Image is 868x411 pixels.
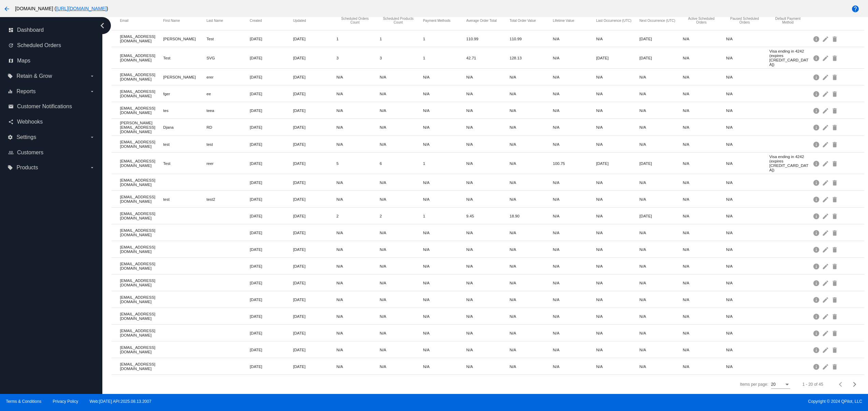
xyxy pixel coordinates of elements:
mat-cell: N/A [466,195,510,203]
mat-cell: N/A [509,195,553,203]
mat-cell: N/A [509,229,553,237]
button: Change sorting for Email [120,18,128,23]
span: Maps [17,58,30,64]
button: Change sorting for AverageScheduledOrderTotal [466,18,497,23]
mat-cell: N/A [683,179,726,186]
mat-cell: 1 [423,35,466,43]
mat-cell: N/A [639,229,683,237]
mat-cell: N/A [639,179,683,186]
mat-cell: N/A [423,245,466,253]
mat-cell: N/A [466,179,510,186]
mat-cell: [DATE] [293,140,336,148]
mat-cell: N/A [553,107,596,114]
mat-cell: N/A [466,107,510,114]
mat-cell: N/A [683,195,726,203]
mat-cell: [DATE] [639,35,683,43]
mat-cell: N/A [509,245,553,253]
mat-cell: 3 [336,54,380,62]
mat-icon: arrow_back [3,5,11,13]
mat-cell: [EMAIL_ADDRESS][DOMAIN_NAME] [120,52,163,64]
mat-cell: [DATE] [250,159,293,167]
mat-cell: [DATE] [250,262,293,270]
mat-cell: N/A [423,140,466,148]
mat-cell: [DATE] [250,245,293,253]
mat-cell: [EMAIL_ADDRESS][DOMAIN_NAME] [120,193,163,205]
mat-icon: info [813,194,821,204]
mat-cell: [DATE] [639,212,683,220]
mat-cell: [DATE] [639,54,683,62]
mat-cell: N/A [639,73,683,81]
i: people_outline [8,150,14,155]
mat-cell: N/A [596,179,639,186]
mat-cell: N/A [509,262,553,270]
mat-icon: delete [831,278,839,288]
mat-cell: erer [206,73,250,81]
mat-cell: N/A [639,107,683,114]
mat-cell: N/A [423,179,466,186]
mat-icon: edit [822,122,830,132]
mat-cell: N/A [639,123,683,131]
a: update Scheduled Orders [8,40,95,51]
mat-icon: edit [822,194,830,204]
button: Change sorting for UpdatedUtc [293,18,306,23]
mat-cell: [EMAIL_ADDRESS][DOMAIN_NAME] [120,104,163,116]
mat-cell: N/A [423,279,466,287]
mat-cell: 1 [423,159,466,167]
mat-cell: tes [163,107,206,114]
button: Change sorting for PausedScheduledOrdersCount [726,17,763,24]
mat-cell: [DATE] [250,35,293,43]
mat-cell: N/A [466,245,510,253]
mat-cell: N/A [596,245,639,253]
button: Change sorting for ScheduledOrderLTV [553,18,574,23]
mat-cell: N/A [466,90,510,98]
a: share Webhooks [8,116,95,127]
mat-icon: info [813,139,821,150]
mat-icon: edit [822,158,830,169]
mat-cell: [DATE] [293,90,336,98]
mat-cell: N/A [423,73,466,81]
mat-cell: [EMAIL_ADDRESS][DOMAIN_NAME] [120,243,163,255]
mat-cell: Visa ending in 4242 (expires [CREDIT_CARD_DATA]) [769,153,813,174]
mat-cell: N/A [726,140,769,148]
mat-icon: delete [831,227,839,238]
mat-cell: N/A [466,123,510,131]
mat-cell: N/A [726,90,769,98]
mat-cell: N/A [726,123,769,131]
mat-icon: delete [831,33,839,44]
mat-cell: N/A [336,179,380,186]
mat-cell: 2 [336,212,380,220]
button: Change sorting for TotalScheduledOrderValue [509,18,536,23]
button: Change sorting for DefaultPaymentMethod [769,17,807,24]
mat-icon: edit [822,88,830,99]
mat-cell: [DATE] [596,54,639,62]
a: dashboard Dashboard [8,25,95,36]
mat-icon: info [813,122,821,132]
mat-cell: N/A [553,262,596,270]
mat-icon: delete [831,244,839,255]
mat-cell: [DATE] [293,35,336,43]
mat-cell: [PERSON_NAME] [163,73,206,81]
mat-cell: [PERSON_NAME] [163,35,206,43]
mat-cell: 6 [380,159,423,167]
i: email [8,104,14,109]
mat-cell: N/A [596,73,639,81]
mat-cell: 110.99 [466,35,510,43]
mat-cell: N/A [423,107,466,114]
mat-icon: edit [822,294,830,305]
mat-cell: N/A [726,279,769,287]
mat-cell: N/A [336,195,380,203]
mat-cell: N/A [336,73,380,81]
mat-icon: delete [831,53,839,63]
mat-cell: fger [163,90,206,98]
span: Customer Notifications [17,103,72,110]
mat-cell: N/A [380,245,423,253]
mat-cell: Test [206,35,250,43]
mat-icon: edit [822,244,830,255]
mat-cell: N/A [726,195,769,203]
mat-cell: N/A [596,262,639,270]
mat-cell: 5 [336,159,380,167]
mat-icon: edit [822,105,830,116]
mat-icon: info [813,88,821,99]
mat-icon: delete [831,139,839,150]
mat-icon: info [813,53,821,63]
